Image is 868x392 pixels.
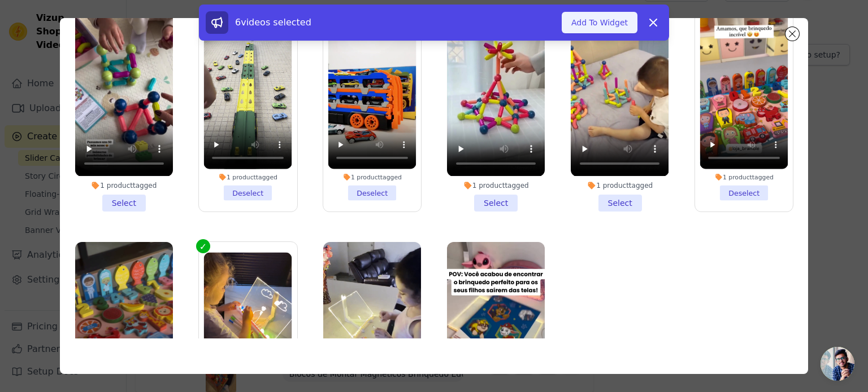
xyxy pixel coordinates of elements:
[821,347,854,381] div: Conversa aberta
[204,174,292,182] div: 1 product tagged
[447,181,545,190] div: 1 product tagged
[75,181,173,190] div: 1 product tagged
[700,174,788,182] div: 1 product tagged
[235,17,311,28] span: 6 videos selected
[571,181,669,190] div: 1 product tagged
[562,12,637,33] button: Add To Widget
[328,174,416,182] div: 1 product tagged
